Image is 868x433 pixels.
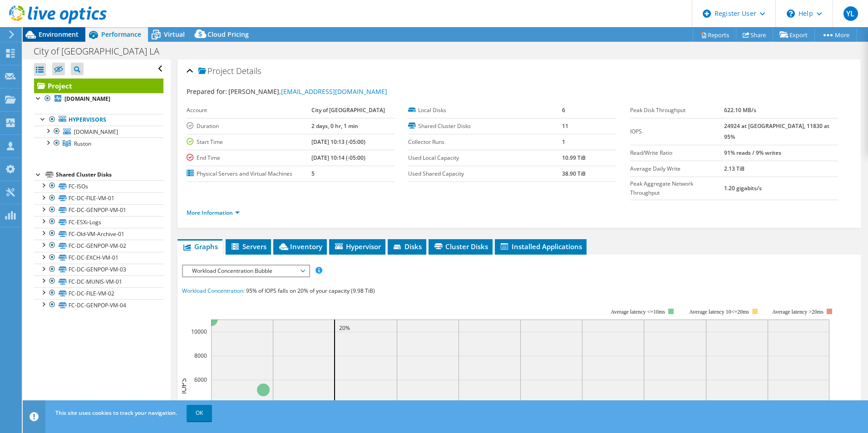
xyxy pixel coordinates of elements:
[34,114,163,126] a: Hypervisors
[562,170,586,177] b: 38.90 TiB
[562,106,565,114] b: 6
[207,30,249,39] span: Cloud Pricing
[187,106,311,115] label: Account
[178,378,188,394] text: IOPS
[787,10,795,18] svg: \n
[408,153,562,162] label: Used Local Capacity
[689,309,749,315] tspan: Average latency 10<=20ms
[74,140,91,148] span: Ruston
[182,242,218,251] span: Graphs
[34,138,163,149] a: Ruston
[230,242,266,251] span: Servers
[34,299,163,311] a: FC-DC-GENPOP-VM-04
[101,30,141,39] span: Performance
[772,309,824,315] text: Average latency >20ms
[187,138,311,147] label: Start Time
[724,165,745,172] b: 2.13 TiB
[630,127,725,136] label: IOPS
[843,6,858,21] span: YL
[34,126,163,138] a: [DOMAIN_NAME]
[630,179,725,197] label: Peak Aggregate Network Throughput
[187,405,212,421] a: OK
[562,122,568,130] b: 11
[562,154,586,162] b: 10.99 TiB
[34,276,163,287] a: FC-DC-MUNIS-VM-01
[182,287,245,295] span: Workload Concentration:
[433,242,488,251] span: Cluster Disks
[34,264,163,276] a: FC-DC-GENPOP-VM-03
[630,164,725,173] label: Average Daily Write
[408,106,562,115] label: Local Disks
[724,122,829,141] b: 24924 at [GEOGRAPHIC_DATA], 11830 at 95%
[408,138,562,147] label: Collector Runs
[236,65,261,76] span: Details
[39,30,79,39] span: Environment
[773,28,815,42] a: Export
[408,122,562,131] label: Shared Cluster Disks
[408,169,562,178] label: Used Shared Capacity
[187,266,304,276] span: Workload Concentration Bubble
[191,328,207,335] text: 10000
[562,138,565,146] b: 1
[64,95,110,103] b: [DOMAIN_NAME]
[724,106,756,114] b: 622.10 MB/s
[814,28,857,42] a: More
[499,242,582,251] span: Installed Applications
[34,79,163,93] a: Project
[736,28,773,42] a: Share
[187,153,311,162] label: End Time
[187,169,311,178] label: Physical Servers and Virtual Machines
[34,228,163,240] a: FC-Old-VM-Archive-01
[34,204,163,216] a: FC-DC-GENPOP-VM-01
[56,169,163,180] div: Shared Cluster Disks
[187,209,240,216] a: More Information
[334,242,381,251] span: Hypervisor
[194,352,207,359] text: 8000
[34,252,163,264] a: FC-DC-EXCH-VM-01
[392,242,422,251] span: Disks
[194,376,207,384] text: 6000
[164,30,185,39] span: Virtual
[311,138,365,146] b: [DATE] 10:13 (-05:00)
[611,309,665,315] tspan: Average latency <=10ms
[187,122,311,131] label: Duration
[246,287,375,295] span: 95% of IOPS falls on 20% of your capacity (9.98 TiB)
[34,216,163,228] a: FC-ESXi-Logs
[198,67,234,76] span: Project
[311,122,358,130] b: 2 days, 0 hr, 1 min
[34,93,163,105] a: [DOMAIN_NAME]
[30,46,173,56] h1: City of [GEOGRAPHIC_DATA] LA
[187,87,227,96] label: Prepared for:
[311,170,315,177] b: 5
[228,87,387,96] span: [PERSON_NAME],
[630,106,725,115] label: Peak Disk Throughput
[278,242,322,251] span: Inventory
[34,240,163,251] a: FC-DC-GENPOP-VM-02
[693,28,736,42] a: Reports
[74,128,118,136] span: [DOMAIN_NAME]
[339,324,350,332] text: 20%
[281,87,387,96] a: [EMAIL_ADDRESS][DOMAIN_NAME]
[55,409,177,417] span: This site uses cookies to track your navigation.
[311,154,365,162] b: [DATE] 10:14 (-05:00)
[34,180,163,192] a: FC-ISOs
[34,192,163,204] a: FC-DC-FILE-VM-01
[194,400,207,408] text: 4000
[311,106,385,114] b: City of [GEOGRAPHIC_DATA]
[630,148,725,157] label: Read/Write Ratio
[724,184,762,192] b: 1.20 gigabits/s
[34,287,163,299] a: FC-DC-FILE-VM-02
[724,149,781,157] b: 91% reads / 9% writes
